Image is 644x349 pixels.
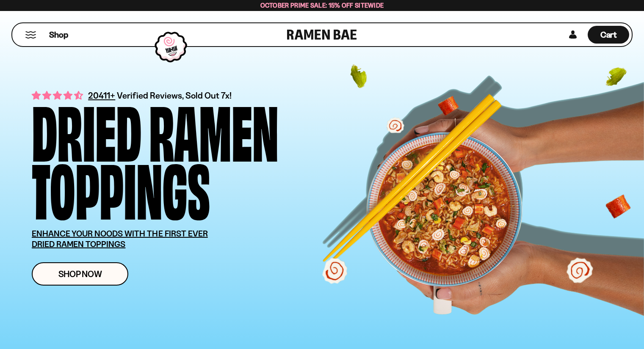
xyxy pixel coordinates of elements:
span: October Prime Sale: 15% off Sitewide [260,1,384,9]
div: Ramen [149,100,279,158]
span: Shop [49,29,68,41]
div: Cart [588,23,629,46]
button: Mobile Menu Trigger [25,31,36,38]
span: Cart [600,30,617,40]
u: ENHANCE YOUR NOODS WITH THE FIRST EVER DRIED RAMEN TOPPINGS [32,228,208,249]
a: Shop Now [32,262,128,286]
a: Shop [49,26,68,44]
span: Shop Now [58,269,102,278]
div: Dried [32,100,141,158]
div: Toppings [32,158,210,216]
